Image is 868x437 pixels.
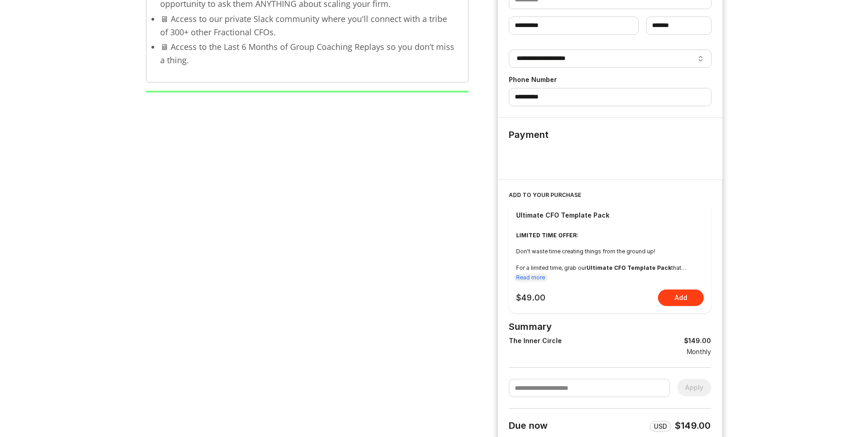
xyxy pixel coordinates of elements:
span: USD [654,422,667,431]
input: Discount or coupon code [509,379,670,397]
li: he Last 6 Months of Group Coaching Replays so you don’t miss a thing. [160,40,455,67]
h4: Due now [509,420,548,432]
strong: LIMITED TIME OFFER: [516,232,578,239]
iframe: Secure payment input frame [507,144,713,170]
strong: Ultimate CFO Template Pack [587,264,671,271]
span: $149.00 [675,420,711,431]
p: For a limited time, grab our that includes 10 of the templates my firm uses every day for just $4... [516,263,704,272]
legend: Payment [509,118,549,141]
pds-text: $149.00 [684,336,711,345]
h5: Add to your purchase [509,191,711,200]
div: $49.00 [516,293,545,303]
label: Phone Number [509,75,712,84]
button: Read more [516,273,545,282]
pds-text: The Inner Circle [509,336,562,345]
span: 🖥 Access to t [160,41,212,52]
p: Don't waste time creating things from the ground up! [516,247,704,256]
div: Ultimate CFO Template Pack [516,211,609,220]
li: 🖥 Access to our private Slack community where you'll connect with a tribe of 300+ other Fractiona... [160,12,455,39]
button: Add [658,290,704,306]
